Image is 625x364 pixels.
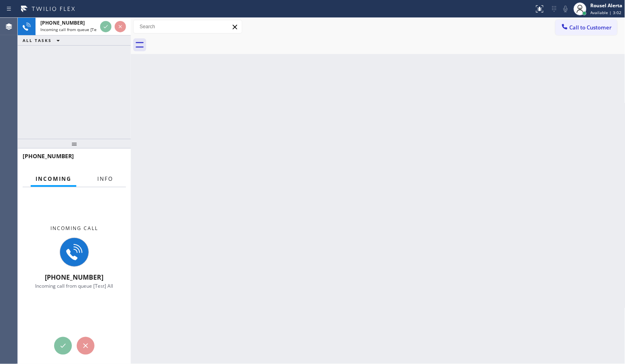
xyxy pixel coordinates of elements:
[560,3,571,15] button: Mute
[92,171,118,187] button: Info
[18,36,68,45] button: ALL TASKS
[45,273,104,282] span: [PHONE_NUMBER]
[100,21,111,32] button: Accept
[36,282,113,289] span: Incoming call from queue [Test] All
[36,175,71,182] span: Incoming
[591,10,622,15] span: Available | 3:02
[556,20,617,35] button: Call to Customer
[50,225,98,232] span: Incoming call
[31,171,76,187] button: Incoming
[115,21,126,32] button: Reject
[591,2,623,9] div: Rousel Alerta
[40,19,85,26] span: [PHONE_NUMBER]
[40,27,107,32] span: Incoming call from queue [Test] All
[23,152,74,160] span: [PHONE_NUMBER]
[23,38,52,43] span: ALL TASKS
[134,20,242,33] input: Search
[570,24,612,31] span: Call to Customer
[77,337,94,355] button: Reject
[54,337,72,355] button: Accept
[97,175,113,182] span: Info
